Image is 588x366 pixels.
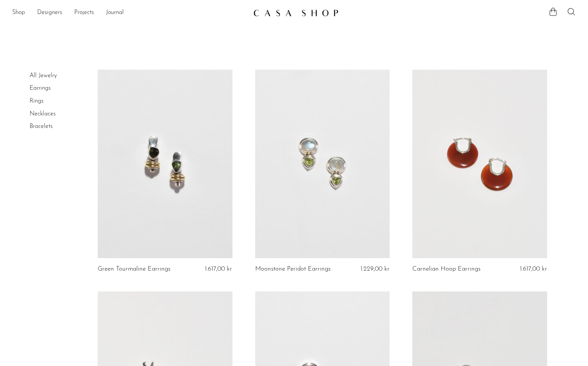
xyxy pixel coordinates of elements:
a: Necklaces [30,111,56,117]
a: Projects [74,8,94,18]
span: 1.229,00 kr [360,266,390,272]
a: Rings [30,98,44,104]
span: 1.617,00 kr [520,266,547,272]
a: Green Tourmaline Earrings [98,266,170,273]
a: Designers [37,8,62,18]
a: Journal [106,8,124,18]
nav: Desktop navigation [12,6,247,19]
a: Moonstone Peridot Earrings [255,266,331,273]
a: Bracelets [30,123,53,129]
span: 1.617,00 kr [205,266,232,272]
a: All Jewelry [30,73,57,79]
a: Earrings [30,85,51,91]
a: Shop [12,8,25,18]
ul: NEW HEADER MENU [12,6,247,19]
a: Carnelian Hoop Earrings [412,266,480,273]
